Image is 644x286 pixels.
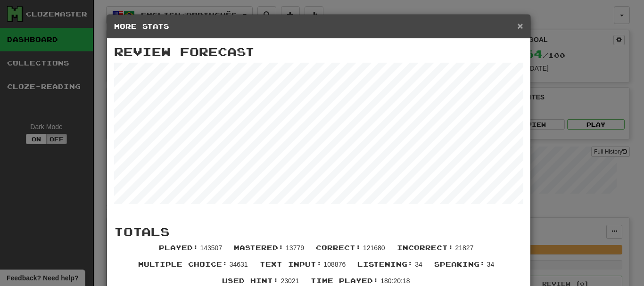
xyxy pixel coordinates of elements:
li: 108876 [255,260,353,276]
li: 13779 [229,243,311,260]
span: × [517,20,523,31]
h5: More Stats [114,22,523,31]
li: 34 [429,260,501,276]
span: Listening : [357,260,413,268]
span: Played : [159,244,198,252]
span: Mastered : [234,244,284,252]
span: Text Input : [260,260,322,268]
span: Time Played : [311,277,379,285]
li: 143507 [154,243,230,260]
span: Correct : [316,244,361,252]
li: 121680 [311,243,392,260]
h3: Review Forecast [114,46,523,58]
span: Multiple Choice : [138,260,228,268]
li: 21827 [392,243,481,260]
span: Speaking : [434,260,485,268]
span: Incorrect : [397,244,454,252]
h3: Totals [114,226,523,238]
span: Used Hint : [222,277,279,285]
li: 34 [353,260,429,276]
button: Close [517,21,523,31]
li: 34631 [133,260,255,276]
